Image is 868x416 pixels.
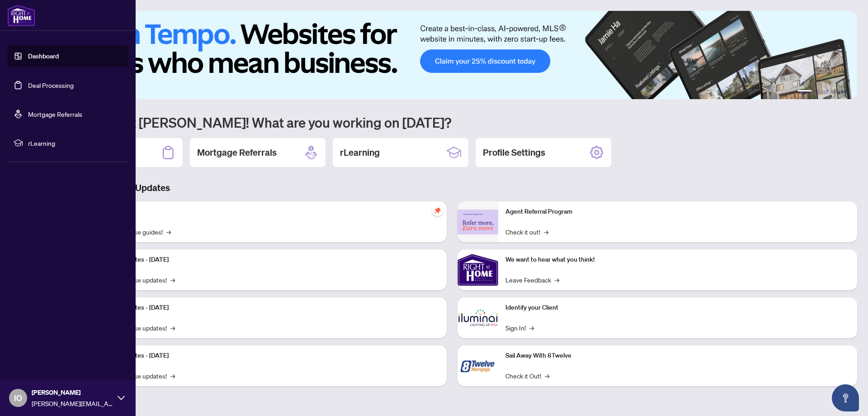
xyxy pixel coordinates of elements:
a: Mortgage Referrals [28,110,82,118]
img: logo [7,5,35,26]
span: → [544,227,548,237]
span: → [555,275,559,285]
h2: Mortgage Referrals [197,146,277,159]
button: 5 [837,90,841,94]
p: Platform Updates - [DATE] [95,351,439,361]
span: → [170,323,175,333]
span: rLearning [28,138,122,148]
button: 3 [823,90,826,94]
button: 2 [816,90,819,94]
p: Self-Help [95,207,439,217]
img: Agent Referral Program [458,210,498,234]
a: Dashboard [28,52,59,60]
h2: rLearning [340,146,380,159]
img: We want to hear what you think! [458,249,498,290]
p: Platform Updates - [DATE] [95,303,439,313]
button: Open asap [832,384,859,411]
h1: Welcome back [PERSON_NAME]! What are you working on [DATE]? [47,114,857,131]
a: Check it out!→ [505,227,548,237]
h2: Profile Settings [483,146,545,159]
a: Deal Processing [28,81,74,89]
p: Agent Referral Program [505,207,850,217]
span: IO [14,392,22,404]
a: Leave Feedback→ [505,275,559,285]
span: → [545,371,549,381]
span: → [166,227,171,237]
h3: Brokerage & Industry Updates [47,182,857,194]
button: 4 [830,90,834,94]
span: pushpin [432,205,443,216]
span: [PERSON_NAME][EMAIL_ADDRESS][DOMAIN_NAME] [32,398,113,408]
span: → [170,371,175,381]
a: Sign In!→ [505,323,534,333]
p: Platform Updates - [DATE] [95,255,439,265]
button: 6 [844,90,848,94]
a: Check it Out!→ [505,371,549,381]
p: Identify your Client [505,303,850,313]
span: [PERSON_NAME] [32,387,113,397]
img: Slide 0 [47,11,857,99]
button: 1 [797,90,812,94]
img: Sail Away With 8Twelve [458,345,498,386]
p: We want to hear what you think! [505,255,850,265]
span: → [170,275,175,285]
img: Identify your Client [458,297,498,338]
span: → [529,323,534,333]
p: Sail Away With 8Twelve [505,351,850,361]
